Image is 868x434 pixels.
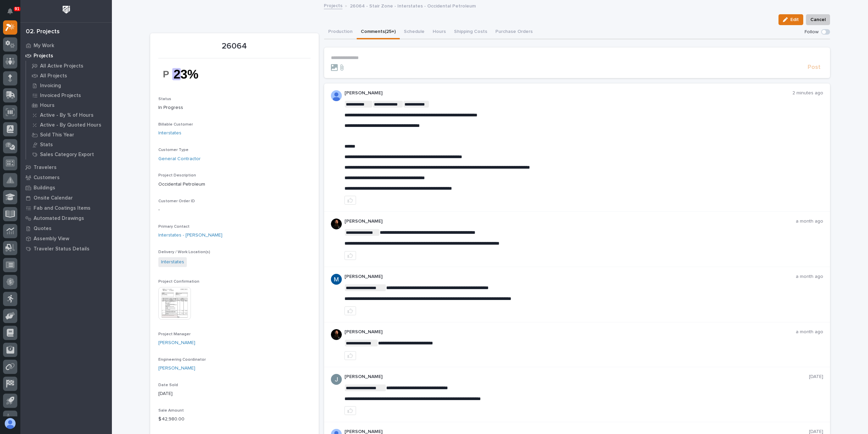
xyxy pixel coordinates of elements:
p: Sales Category Export [40,152,94,158]
a: My Work [20,40,112,51]
p: Quotes [34,226,52,232]
a: Sold This Year [26,130,112,139]
a: Active - By % of Hours [26,110,112,120]
p: a month ago [796,329,823,335]
p: Customers [34,175,60,181]
a: All Projects [26,71,112,80]
p: 26064 - Stair Zone - Interstates - Occidental Petroleum [350,2,476,9]
a: [PERSON_NAME] [158,365,195,372]
a: Quotes [20,223,112,233]
a: [PERSON_NAME] [158,339,195,346]
a: Customers [20,172,112,183]
p: Hours [40,102,55,109]
button: Cancel [806,14,830,25]
div: Notifications91 [8,8,17,19]
p: [PERSON_NAME] [344,90,792,96]
p: 2 minutes ago [792,90,823,96]
a: Invoiced Projects [26,91,112,100]
p: [DATE] [809,374,823,380]
p: [PERSON_NAME] [344,219,796,224]
p: All Projects [40,73,67,79]
span: Customer Type [158,148,189,152]
a: Sales Category Export [26,150,112,159]
p: Active - By % of Hours [40,112,94,118]
div: 02. Projects [26,28,60,36]
button: Shipping Costs [450,25,491,39]
a: Buildings [20,183,112,193]
a: Projects [20,51,112,61]
p: a month ago [796,219,823,224]
button: Production [324,25,357,39]
span: Engineering Coordinator [158,358,206,362]
p: Occidental Petroleum [158,181,311,188]
p: Active - By Quoted Hours [40,122,101,128]
a: Assembly View [20,233,112,244]
p: Sold This Year [40,132,74,138]
span: Post [808,63,821,71]
span: Project Confirmation [158,280,199,284]
img: Hcz80ceS5ep2dRn0GRQ9kO4_HuDe48Qpl_Vys4Ww09g [158,62,209,86]
img: Workspace Logo [60,3,73,16]
span: Edit [790,17,799,23]
p: Follow [805,29,818,35]
p: Fab and Coatings Items [34,205,91,211]
img: zmKUmRVDQjmBLfnAs97p [331,329,342,340]
a: Interstates [161,259,184,266]
p: In Progress [158,104,311,111]
p: 26064 [158,41,311,51]
p: Projects [34,53,53,59]
button: Hours [429,25,450,39]
a: Projects [324,1,342,9]
img: AOh14GhUnP333BqRmXh-vZ-TpYZQaFVsuOFmGre8SRZf2A=s96-c [331,90,342,101]
button: Post [805,63,823,71]
p: Onsite Calendar [34,195,73,201]
p: Automated Drawings [34,215,84,222]
p: Buildings [34,185,55,191]
p: 91 [15,6,19,11]
p: Invoiced Projects [40,93,81,99]
p: My Work [34,43,54,49]
button: users-avatar [3,416,17,431]
p: [PERSON_NAME] [344,274,796,280]
a: Interstates - [PERSON_NAME] [158,232,222,239]
p: Assembly View [34,236,69,242]
a: All Active Projects [26,61,112,71]
span: Date Sold [158,383,178,387]
img: ACg8ocIvjV8JvZpAypjhyiWMpaojd8dqkqUuCyfg92_2FdJdOC49qw=s96-c [331,274,342,285]
p: Traveler Status Details [34,246,90,252]
span: Billable Customer [158,122,193,127]
a: Active - By Quoted Hours [26,120,112,130]
span: Sale Amount [158,409,184,413]
button: like this post [344,351,356,360]
a: Automated Drawings [20,213,112,223]
span: Project Description [158,173,196,177]
img: zmKUmRVDQjmBLfnAs97p [331,219,342,229]
p: Stats [40,142,53,148]
p: - [158,206,311,213]
button: Notifications [3,4,17,18]
button: Comments (25+) [357,25,400,39]
span: Primary Contact [158,225,190,229]
span: Customer Order ID [158,199,195,203]
p: [PERSON_NAME] [344,374,809,380]
button: Schedule [400,25,429,39]
span: Delivery / Work Location(s) [158,250,210,254]
span: Project Manager [158,332,191,336]
button: like this post [344,251,356,260]
button: like this post [344,306,356,315]
a: Onsite Calendar [20,193,112,203]
button: Edit [778,14,803,25]
p: All Active Projects [40,63,83,69]
button: like this post [344,406,356,415]
p: Travelers [34,165,57,171]
a: Invoicing [26,81,112,90]
p: [DATE] [158,390,311,397]
p: a month ago [796,274,823,280]
a: Interstates [158,130,181,137]
img: ACg8ocIJHU6JEmo4GV-3KL6HuSvSpWhSGqG5DdxF6tKpN6m2=s96-c [331,374,342,385]
a: Hours [26,100,112,110]
a: General Contractor [158,155,201,163]
p: $ 42,980.00 [158,416,311,423]
span: Cancel [810,16,826,24]
p: Invoicing [40,83,61,89]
